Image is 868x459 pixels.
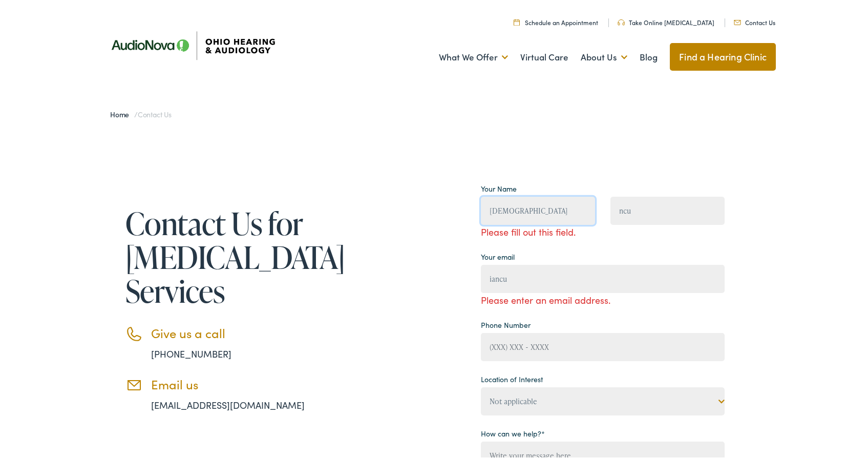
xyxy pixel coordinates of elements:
h3: Give us a call [151,324,335,339]
img: Headphones icone to schedule online hearing test in Cincinnati, OH [618,17,625,24]
span: Contact Us [138,107,172,117]
h3: Email us [151,375,335,390]
a: Take Online [MEDICAL_DATA] [618,16,714,25]
label: Phone Number [481,318,531,328]
a: Schedule an Appointment [514,16,598,25]
a: Home [110,107,134,117]
img: Mail icon representing email contact with Ohio Hearing in Cincinnati, OH [734,18,741,23]
a: Virtual Care [520,36,568,74]
label: Your email [481,249,515,260]
a: Find a Hearing Clinic [670,41,776,69]
span: / [110,107,172,117]
img: Calendar Icon to schedule a hearing appointment in Cincinnati, OH [514,17,520,24]
span: Please enter an email address. [481,291,725,305]
label: Your Name [481,181,517,192]
label: How can we help? [481,426,545,437]
a: What We Offer [439,36,508,74]
a: Contact Us [734,16,775,25]
a: [PHONE_NUMBER] [151,345,231,358]
input: First Name [481,195,595,223]
h1: Contact Us for [MEDICAL_DATA] Services [125,204,335,306]
label: Location of Interest [481,372,543,383]
input: Last Name [610,195,725,223]
a: About Us [581,36,627,74]
span: Please fill out this field. [481,223,595,237]
input: example@gmail.com [481,263,725,291]
a: Blog [640,36,658,74]
input: (XXX) XXX - XXXX [481,331,725,359]
a: [EMAIL_ADDRESS][DOMAIN_NAME] [151,397,305,409]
